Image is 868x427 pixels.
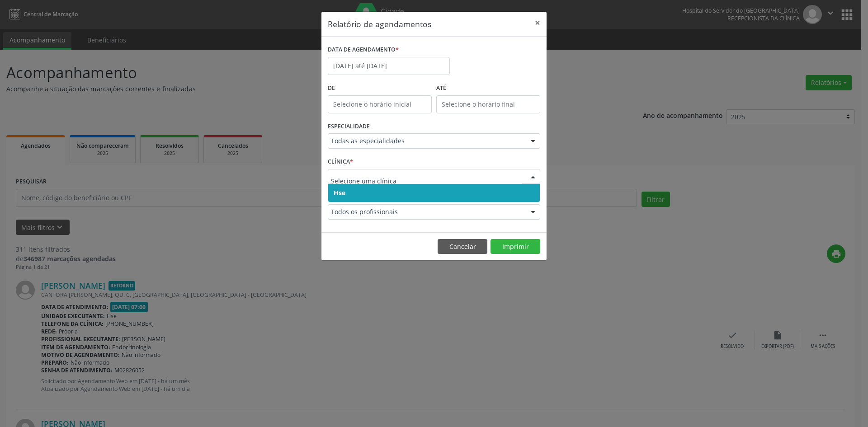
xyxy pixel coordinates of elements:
label: ESPECIALIDADE [328,120,370,134]
button: Close [528,12,547,34]
input: Selecione uma clínica [331,172,522,190]
button: Imprimir [491,239,540,254]
button: Cancelar [438,239,487,254]
input: Selecione uma data ou intervalo [328,57,450,75]
span: Todos os profissionais [331,207,522,216]
h5: Relatório de agendamentos [328,18,431,30]
label: CLÍNICA [328,155,353,169]
input: Selecione o horário inicial [328,95,432,113]
span: Todas as especialidades [331,136,522,145]
input: Selecione o horário final [436,95,540,113]
label: ATÉ [436,81,540,95]
label: De [328,81,432,95]
span: Hse [334,188,345,197]
label: DATA DE AGENDAMENTO [328,43,399,57]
